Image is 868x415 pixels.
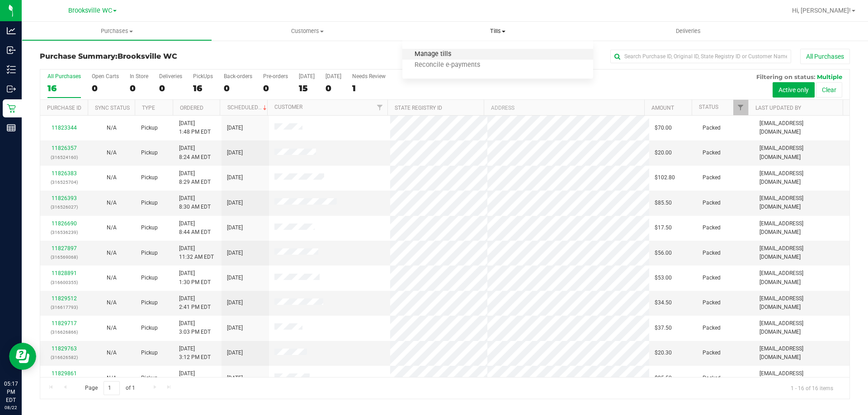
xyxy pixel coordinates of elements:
[703,298,721,307] span: Packed
[107,124,117,132] button: N/A
[52,345,77,352] a: 11829763
[395,105,442,111] a: State Registry ID
[107,349,117,357] button: N/A
[46,228,82,237] p: (316536239)
[759,269,844,286] span: [EMAIL_ADDRESS][DOMAIN_NAME]
[759,119,844,136] span: [EMAIL_ADDRESS][DOMAIN_NAME]
[47,105,81,111] a: Purchase ID
[263,83,288,93] div: 0
[52,170,77,177] a: 11826383
[703,124,721,132] span: Packed
[325,73,341,79] div: [DATE]
[655,298,672,307] span: $34.50
[484,100,644,116] th: Address
[107,299,117,306] span: Not Applicable
[46,303,82,312] p: (316617793)
[212,27,402,35] span: Customers
[7,123,16,132] inline-svg: Reports
[130,73,148,79] div: In Store
[703,349,721,357] span: Packed
[7,104,16,113] inline-svg: Retail
[402,27,593,35] span: Tills
[7,84,16,93] inline-svg: Outbound
[179,119,211,136] span: [DATE] 1:48 PM EDT
[655,349,672,357] span: $20.30
[816,82,842,98] button: Clear
[107,173,117,182] button: N/A
[179,319,211,336] span: [DATE] 3:03 PM EDT
[274,104,302,110] a: Customer
[227,298,243,307] span: [DATE]
[227,124,243,132] span: [DATE]
[703,173,721,182] span: Packed
[107,298,117,307] button: N/A
[193,83,213,93] div: 16
[107,350,117,356] span: Not Applicable
[141,324,158,332] span: Pickup
[593,22,783,41] a: Deliveries
[179,345,211,362] span: [DATE] 3:12 PM EDT
[299,73,315,79] div: [DATE]
[759,319,844,336] span: [EMAIL_ADDRESS][DOMAIN_NAME]
[7,26,16,35] inline-svg: Analytics
[107,224,117,232] button: N/A
[47,73,81,79] div: All Purchases
[179,244,214,261] span: [DATE] 11:32 AM EDT
[107,200,117,206] span: Not Applicable
[759,294,844,312] span: [EMAIL_ADDRESS][DOMAIN_NAME]
[107,174,117,181] span: Not Applicable
[352,83,386,93] div: 1
[224,83,252,93] div: 0
[773,82,815,98] button: Active only
[46,328,82,336] p: (316626866)
[107,199,117,207] button: N/A
[141,374,158,382] span: Pickup
[655,324,672,332] span: $37.50
[118,52,177,61] span: Brooksville WC
[68,7,112,14] span: Brooksville WC
[46,278,82,287] p: (316600355)
[703,224,721,232] span: Packed
[104,381,120,395] input: 1
[227,374,243,382] span: [DATE]
[7,65,16,74] inline-svg: Inventory
[655,274,672,282] span: $53.00
[755,105,801,111] a: Last Updated By
[46,353,82,362] p: (316626582)
[52,195,77,201] a: 11826393
[107,250,117,256] span: Not Applicable
[22,22,212,41] a: Purchases
[52,370,77,377] a: 11829861
[4,380,18,404] p: 05:17 PM EDT
[46,178,82,187] p: (316525704)
[52,245,77,252] a: 11827897
[299,83,315,93] div: 15
[4,404,18,411] p: 08/22
[703,149,721,157] span: Packed
[107,275,117,281] span: Not Applicable
[107,149,117,156] span: Not Applicable
[212,22,402,41] a: Customers
[664,27,713,35] span: Deliveries
[52,145,77,151] a: 11826357
[792,7,851,14] span: Hi, [PERSON_NAME]!
[759,194,844,211] span: [EMAIL_ADDRESS][DOMAIN_NAME]
[800,49,850,64] button: All Purchases
[227,249,243,257] span: [DATE]
[733,100,748,115] a: Filter
[107,149,117,157] button: N/A
[703,324,721,332] span: Packed
[52,320,77,326] a: 11829717
[46,203,82,211] p: (316526027)
[352,73,386,79] div: Needs Review
[179,219,211,237] span: [DATE] 8:44 AM EDT
[227,324,243,332] span: [DATE]
[224,73,252,79] div: Back-orders
[263,73,288,79] div: Pre-orders
[402,22,593,41] a: Tills Manage tills Reconcile e-payments
[402,51,463,58] span: Manage tills
[107,274,117,282] button: N/A
[107,374,117,382] button: N/A
[107,324,117,332] button: N/A
[179,194,211,211] span: [DATE] 8:30 AM EDT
